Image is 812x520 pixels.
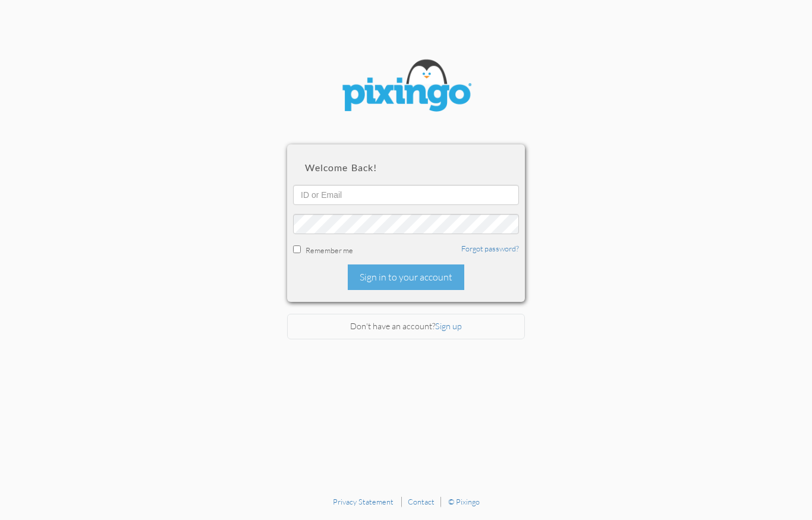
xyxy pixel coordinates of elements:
[293,243,519,256] div: Remember me
[335,53,477,121] img: pixingo logo
[461,244,519,253] a: Forgot password?
[287,314,525,339] div: Don't have an account?
[348,264,464,290] div: Sign in to your account
[408,497,435,506] a: Contact
[448,497,480,506] a: © Pixingo
[305,162,507,173] h2: Welcome back!
[293,185,519,205] input: ID or Email
[333,497,394,506] a: Privacy Statement
[435,321,462,331] a: Sign up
